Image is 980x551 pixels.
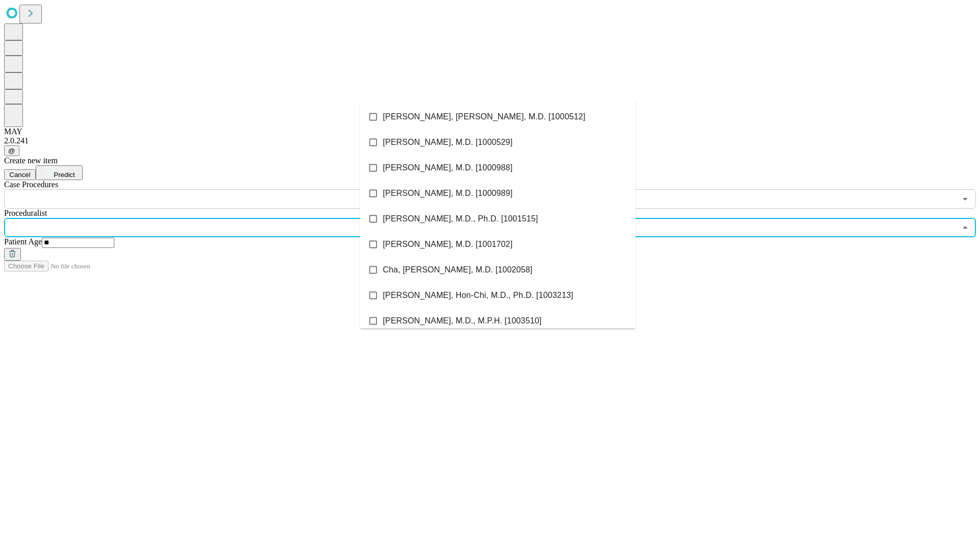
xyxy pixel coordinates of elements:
[383,162,512,174] span: [PERSON_NAME], M.D. [1000988]
[9,171,31,179] span: Cancel
[383,289,573,302] span: [PERSON_NAME], Hon-Chi, M.D., Ph.D. [1003213]
[383,264,532,276] span: Cha, [PERSON_NAME], M.D. [1002058]
[4,156,58,165] span: Create new item
[4,209,47,217] span: Proceduralist
[4,127,976,136] div: MAY
[4,145,19,156] button: @
[4,169,36,180] button: Cancel
[383,187,512,199] span: [PERSON_NAME], M.D. [1000989]
[36,165,83,180] button: Predict
[383,315,542,327] span: [PERSON_NAME], M.D., M.P.H. [1003510]
[958,192,972,206] button: Open
[4,180,58,189] span: Scheduled Procedure
[383,136,512,148] span: [PERSON_NAME], M.D. [1000529]
[4,136,976,145] div: 2.0.241
[4,237,42,246] span: Patient Age
[958,220,972,235] button: Close
[383,238,512,251] span: [PERSON_NAME], M.D. [1001702]
[8,147,15,155] span: @
[383,111,585,123] span: [PERSON_NAME], [PERSON_NAME], M.D. [1000512]
[54,171,75,179] span: Predict
[383,213,538,225] span: [PERSON_NAME], M.D., Ph.D. [1001515]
